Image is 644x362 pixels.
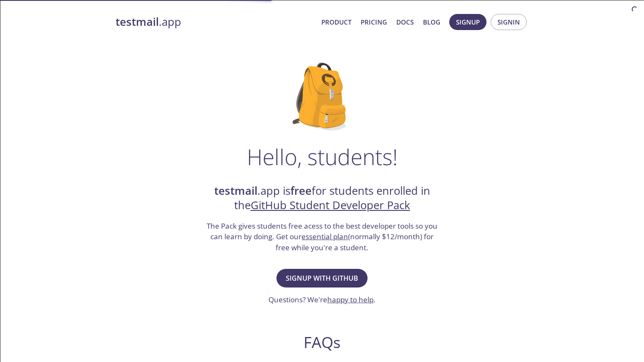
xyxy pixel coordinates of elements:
a: Docs [396,17,414,28]
button: Signin [491,14,527,30]
span: Signup [456,17,480,28]
button: Signup [449,14,486,30]
a: Blog [423,17,440,28]
a: testmail.app [116,15,315,29]
span: Signin [498,17,520,28]
a: Pricing [361,17,387,28]
a: Product [321,17,351,28]
strong: testmail [116,14,159,29]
